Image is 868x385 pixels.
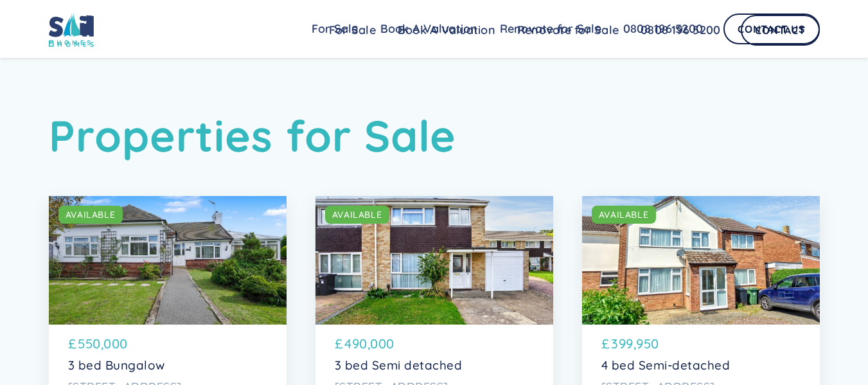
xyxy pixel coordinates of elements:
img: sail home logo colored [49,13,94,47]
p: £ [601,334,610,354]
a: Book A Valuation [387,17,506,43]
a: 0808 196 5200 [630,17,731,43]
p: 3 bed Bungalow [68,358,267,373]
p: 490,000 [344,334,394,354]
h1: Properties for Sale [49,109,820,161]
a: Renovate for Sale [506,17,630,43]
div: AVAILABLE [332,208,382,221]
div: AVAILABLE [599,208,649,221]
a: Contact [741,15,819,46]
p: £ [335,334,344,354]
p: 399,950 [611,334,659,354]
p: 3 bed Semi detached [335,358,534,373]
p: £ [68,334,77,354]
p: 4 bed Semi-detached [601,358,801,373]
a: For Sale [318,17,387,43]
div: AVAILABLE [66,208,116,221]
p: 550,000 [78,334,128,354]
